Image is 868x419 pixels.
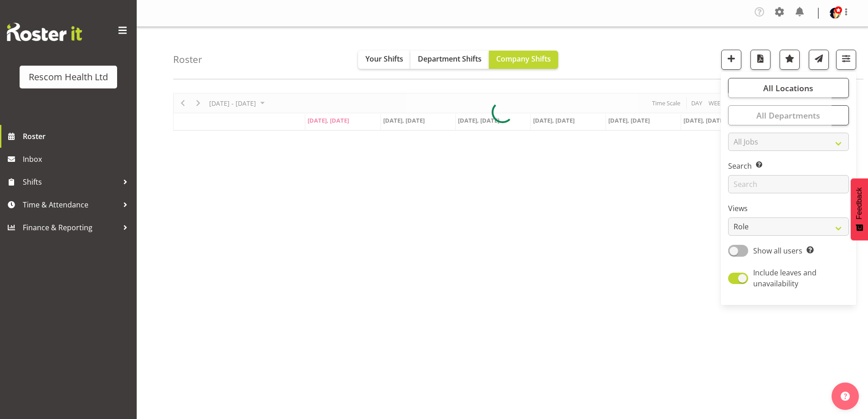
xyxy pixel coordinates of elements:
span: Finance & Reporting [23,221,118,234]
button: Send a list of all shifts for the selected filtered period to all rostered employees. [809,50,829,70]
button: Feedback - Show survey [851,178,868,240]
button: Highlight an important date within the roster. [780,50,800,70]
span: Your Shifts [365,54,403,64]
label: Search [728,160,849,171]
span: Time & Attendance [23,198,118,212]
button: Filter Shifts [836,50,856,70]
span: Inbox [23,152,132,166]
span: Department Shifts [418,54,482,64]
span: Roster [23,129,132,143]
span: Shifts [23,175,118,189]
button: Your Shifts [358,51,411,69]
div: Rescom Health Ltd [29,70,108,84]
label: Views [728,203,849,214]
button: Company Shifts [489,51,558,69]
span: Feedback [855,187,863,219]
button: Add a new shift [721,50,741,70]
img: Rosterit website logo [7,23,82,41]
span: Company Shifts [496,54,551,64]
img: help-xxl-2.png [841,392,850,401]
button: Download a PDF of the roster according to the set date range. [750,50,770,70]
h4: Roster [173,54,202,65]
span: All Locations [763,83,813,93]
button: All Locations [728,78,849,98]
span: Show all users [753,246,802,256]
button: Department Shifts [411,51,489,69]
input: Search [728,175,849,193]
span: Include leaves and unavailability [753,268,817,289]
img: lisa-averill4ed0ba207759471a3c7c9c0bc18f64d8.png [830,8,841,19]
